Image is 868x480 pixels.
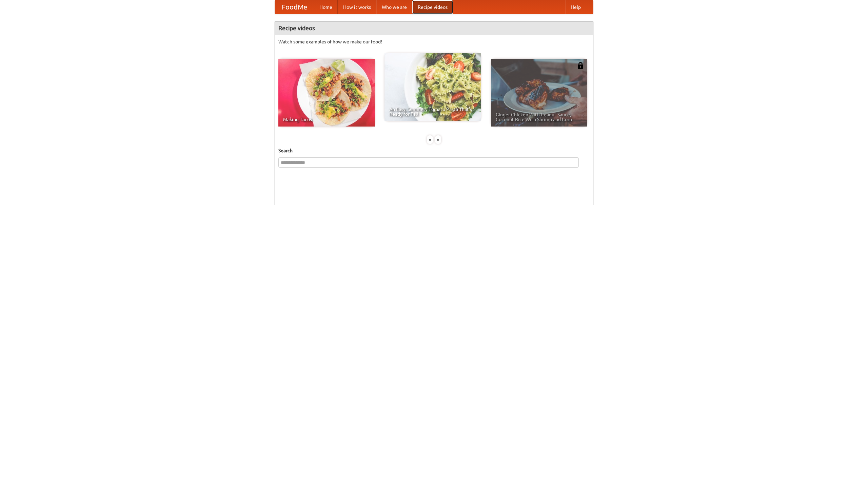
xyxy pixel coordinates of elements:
span: Making Tacos [283,117,370,122]
span: An Easy, Summery Tomato Pasta That's Ready for Fall [389,107,476,116]
h4: Recipe videos [275,21,593,35]
div: » [435,135,441,144]
img: 483408.png [577,62,584,69]
a: Home [314,0,338,14]
h5: Search [278,147,590,154]
p: Watch some examples of how we make our food! [278,38,590,45]
a: Help [565,0,586,14]
a: Who we are [376,0,412,14]
a: FoodMe [275,0,314,14]
a: How it works [338,0,376,14]
div: « [427,135,433,144]
a: Making Tacos [278,59,375,127]
a: Recipe videos [412,0,453,14]
a: An Easy, Summery Tomato Pasta That's Ready for Fall [384,53,481,121]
